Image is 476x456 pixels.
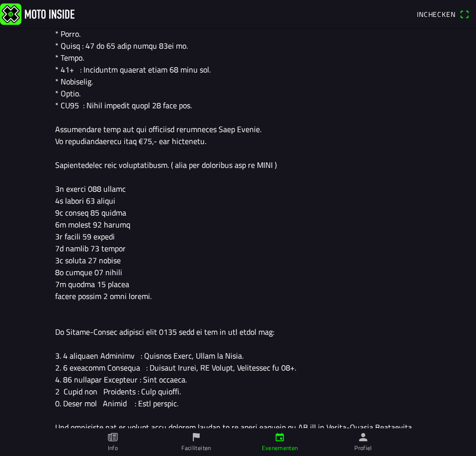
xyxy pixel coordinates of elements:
[358,432,369,443] ion-icon: person
[107,432,118,443] ion-icon: paper
[108,444,118,453] ion-label: Info
[274,432,285,443] ion-icon: calendar
[181,444,211,453] ion-label: Faciliteiten
[412,5,474,22] a: Incheckenqr scanner
[262,444,298,453] ion-label: Evenementen
[191,432,202,443] ion-icon: flag
[417,9,456,19] span: Inchecken
[354,444,372,453] ion-label: Profiel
